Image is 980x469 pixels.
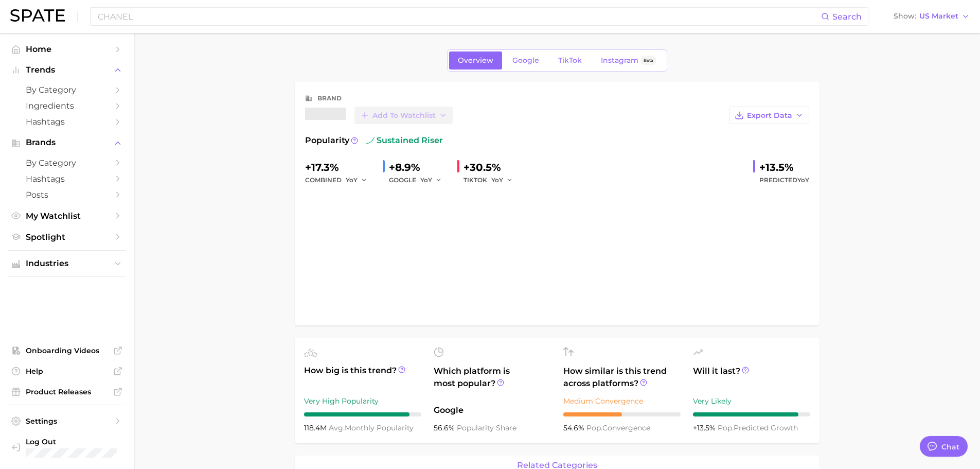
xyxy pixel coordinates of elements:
img: sustained riser [366,136,375,145]
span: My Watchlist [26,211,108,221]
div: Medium Convergence [563,395,681,407]
span: How big is this trend? [304,364,421,390]
button: Industries [8,256,126,271]
abbr: average [329,423,345,432]
span: Spotlight [26,232,108,242]
button: Export Data [729,107,809,124]
a: Spotlight [8,229,126,245]
button: YoY [346,174,368,186]
span: Popularity [305,134,349,147]
span: Overview [458,56,493,65]
a: Posts [8,187,126,203]
a: Hashtags [8,171,126,187]
span: YoY [346,176,358,184]
abbr: popularity index [718,423,734,432]
div: brand [317,92,342,105]
span: popularity share [457,423,516,432]
button: Add to Watchlist [354,107,453,124]
span: YoY [420,176,432,184]
button: Brands [8,135,126,150]
span: Instagram [601,56,638,65]
span: Google [434,404,551,416]
span: Add to Watchlist [372,111,436,120]
span: Industries [26,259,108,268]
span: Google [512,56,539,65]
span: 118.4m [304,423,329,432]
span: by Category [26,158,108,168]
span: YoY [491,176,503,184]
input: Search here for a brand, industry, or ingredient [97,8,821,25]
span: Ingredients [26,101,108,111]
div: Very High Popularity [304,395,421,407]
div: +30.5% [464,159,520,176]
a: Settings [8,413,126,429]
button: ShowUS Market [891,10,972,23]
a: Onboarding Videos [8,343,126,358]
span: by Category [26,85,108,95]
span: Brands [26,138,108,147]
span: Export Data [747,111,792,120]
button: YoY [420,174,442,186]
button: Trends [8,62,126,78]
div: Very Likely [693,395,810,407]
a: by Category [8,155,126,171]
a: My Watchlist [8,208,126,224]
span: TikTok [558,56,582,65]
span: convergence [586,423,650,432]
div: +13.5% [759,159,809,176]
button: YoY [491,174,513,186]
a: Ingredients [8,98,126,114]
a: TikTok [549,51,591,70]
a: Log out. Currently logged in with e-mail roberto.gil@givaudan.com. [8,434,126,461]
span: Which platform is most popular? [434,365,551,399]
span: Posts [26,190,108,200]
span: YoY [797,176,809,184]
span: Home [26,44,108,54]
span: 56.6% [434,423,457,432]
div: combined [305,174,375,186]
abbr: popularity index [586,423,602,432]
div: 5 / 10 [563,412,681,416]
span: US Market [919,13,958,19]
a: Help [8,363,126,379]
span: How similar is this trend across platforms? [563,365,681,390]
span: Settings [26,416,108,426]
span: Beta [644,56,653,65]
span: Hashtags [26,174,108,184]
span: Onboarding Videos [26,346,108,355]
div: +8.9% [389,159,449,176]
span: Trends [26,65,108,75]
span: Product Releases [26,387,108,396]
span: Hashtags [26,117,108,127]
div: +17.3% [305,159,375,176]
span: Predicted [759,174,809,186]
span: Help [26,367,108,376]
a: Hashtags [8,114,126,130]
span: sustained riser [366,134,443,147]
span: Search [832,12,862,22]
span: 54.6% [563,423,586,432]
a: Product Releases [8,384,126,399]
div: TIKTOK [464,174,520,186]
span: monthly popularity [329,423,414,432]
span: Will it last? [693,365,810,390]
span: Log Out [26,437,121,446]
div: 9 / 10 [693,412,810,416]
a: InstagramBeta [592,51,665,70]
span: Show [894,13,916,19]
a: Home [8,41,126,57]
a: by Category [8,82,126,98]
div: 9 / 10 [304,412,421,416]
span: predicted growth [718,423,798,432]
img: SPATE [10,9,65,22]
div: GOOGLE [389,174,449,186]
a: Overview [449,51,502,70]
span: +13.5% [693,423,718,432]
a: Google [504,51,548,70]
